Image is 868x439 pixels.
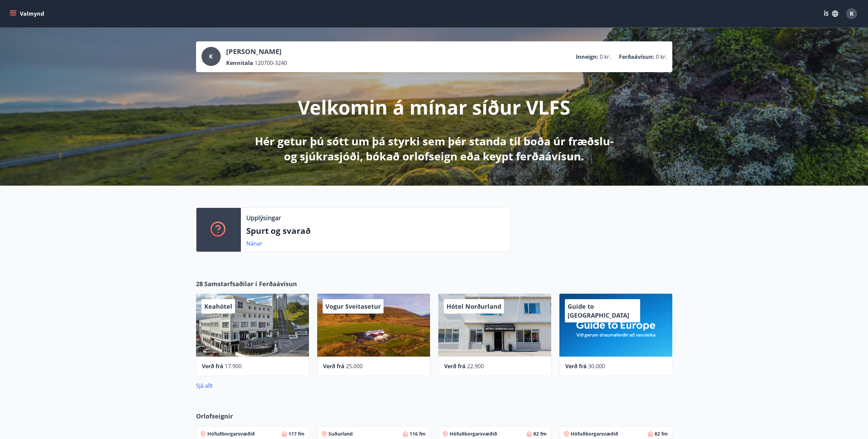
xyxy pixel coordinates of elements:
[568,302,629,319] span: Guide to [GEOGRAPHIC_DATA]
[207,430,255,437] span: Höfuðborgarsvæðið
[298,94,570,120] p: Velkomin á mínar síður VLFS
[655,430,668,437] span: 82 fm
[254,134,615,164] p: Hér getur þú sótt um þá styrki sem þér standa til boða úr fræðslu- og sjúkrasjóði, bókað orlofsei...
[288,430,305,437] span: 117 fm
[204,279,297,288] span: Samstarfsaðilar í Ferðaávísun
[588,362,605,370] span: 30.000
[410,430,426,437] span: 116 fm
[204,302,232,310] span: Keahótel
[325,302,381,310] span: Vogur Sveitasetur
[246,213,281,222] p: Upplýsingar
[196,412,233,421] span: Orlofseignir
[196,279,203,288] span: 28
[225,362,242,370] span: 17.900
[450,430,497,437] span: Höfuðborgarsvæðið
[467,362,484,370] span: 22.900
[346,362,363,370] span: 25.000
[246,240,262,247] a: Nánar
[576,53,598,61] p: Inneign :
[196,382,213,389] a: Sjá allt
[328,430,353,437] span: Suðurland
[255,59,287,67] span: 120700-3240
[656,53,667,61] span: 0 kr.
[246,225,505,237] p: Spurt og svarað
[571,430,618,437] span: Höfuðborgarsvæðið
[444,362,466,370] span: Verð frá
[820,8,842,20] button: ÍS
[209,53,213,60] span: K
[226,59,253,67] p: Kennitala
[619,53,655,61] p: Ferðaávísun :
[446,302,501,310] span: Hótel Norðurland
[202,362,223,370] span: Verð frá
[600,53,611,61] span: 0 kr.
[565,362,587,370] span: Verð frá
[533,430,547,437] span: 82 fm
[843,5,860,22] button: K
[850,10,854,17] span: K
[226,47,287,56] p: [PERSON_NAME]
[323,362,345,370] span: Verð frá
[8,8,47,20] button: menu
